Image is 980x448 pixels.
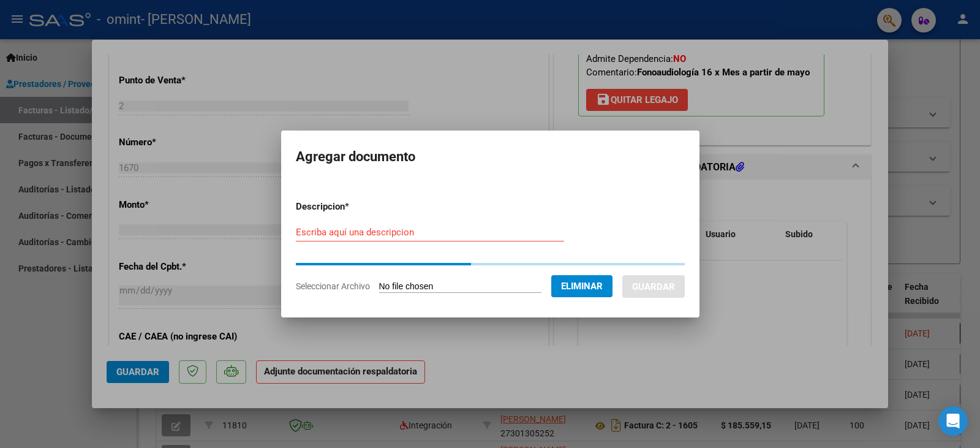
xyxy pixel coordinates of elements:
span: Guardar [632,281,675,292]
span: Eliminar [561,281,603,292]
p: Descripcion [296,200,413,214]
button: Guardar [622,275,685,298]
div: Open Intercom Messenger [938,406,968,436]
h2: Agregar documento [296,145,685,169]
span: Seleccionar Archivo [296,281,370,291]
button: Eliminar [551,275,612,297]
